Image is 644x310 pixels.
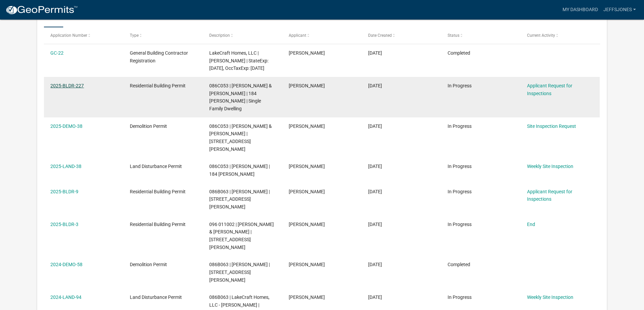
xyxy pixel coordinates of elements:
[209,189,270,210] span: 086B063 | HARRELL JAMES R | 119 SPURGEON DR
[448,50,470,56] span: Completed
[209,83,272,111] span: 086C053 | NAQI ATHAR & GABIJA NARBUTAITE | 184 MAYS RD | Single Family Dwelling
[130,83,186,88] span: Residential Building Permit
[50,123,82,129] a: 2025-DEMO-38
[50,189,78,194] a: 2025-BLDR-9
[527,164,573,169] a: Weekly Site Inspection
[362,27,441,44] datatable-header-cell: Date Created
[368,123,382,129] span: 06/20/2025
[130,222,186,227] span: Residential Building Permit
[50,164,81,169] a: 2025-LAND-38
[368,294,382,300] span: 12/16/2024
[527,123,576,129] a: Site Inspection Request
[601,3,639,16] a: jeffsjones
[209,164,270,177] span: 086C053 | Jeff Jones | 184 MAYS RD
[368,164,382,169] span: 06/02/2025
[448,294,472,300] span: In Progress
[130,262,167,267] span: Demolition Permit
[527,294,573,300] a: Weekly Site Inspection
[50,33,87,38] span: Application Number
[289,189,325,194] span: Jeff Jones
[441,27,520,44] datatable-header-cell: Status
[448,222,472,227] span: In Progress
[368,33,392,38] span: Date Created
[368,189,382,194] span: 01/07/2025
[289,164,325,169] span: Jeff Jones
[50,83,84,88] a: 2025-BLDR-227
[289,83,325,88] span: Jeff Jones
[560,3,601,16] a: My Dashboard
[289,222,325,227] span: Jeff Jones
[448,83,472,88] span: In Progress
[130,123,167,129] span: Demolition Permit
[209,123,272,152] span: 086C053 | NAQI ATHAR & GABIJA NARBUTAITE | 4226 Highborne Dr NE
[50,262,82,267] a: 2024-DEMO-58
[289,123,325,129] span: Jeff Jones
[50,222,78,227] a: 2025-BLDR-3
[203,27,282,44] datatable-header-cell: Description
[130,189,186,194] span: Residential Building Permit
[520,27,600,44] datatable-header-cell: Current Activity
[123,27,203,44] datatable-header-cell: Type
[130,294,182,300] span: Land Disturbance Permit
[289,50,325,56] span: Jeff Jones
[50,294,81,300] a: 2024-LAND-94
[289,262,325,267] span: Jeff Jones
[209,222,274,250] span: 096 011002 | RICHTER SCOTT & KIM | 185 ALEXANDER RD
[289,33,306,38] span: Applicant
[448,164,472,169] span: In Progress
[527,33,555,38] span: Current Activity
[527,189,572,202] a: Applicant Request for Inspections
[448,189,472,194] span: In Progress
[130,50,188,63] span: General Building Contractor Registration
[289,294,325,300] span: Jeff Jones
[209,262,270,283] span: 086B063 | HARRELL JAMES R | 2710 Henderson Mill Rd
[282,27,362,44] datatable-header-cell: Applicant
[209,33,230,38] span: Description
[448,123,472,129] span: In Progress
[368,262,382,267] span: 12/17/2024
[50,50,64,56] a: GC-22
[44,27,123,44] datatable-header-cell: Application Number
[209,50,268,71] span: LakeCraft Homes, LLC | Jeff Jones | StateExp: 06/30/2026, OccTaxExp: 06/30/2026
[130,164,182,169] span: Land Disturbance Permit
[368,50,382,56] span: 07/24/2025
[368,222,382,227] span: 01/07/2025
[130,33,139,38] span: Type
[448,33,459,38] span: Status
[368,83,382,88] span: 07/24/2025
[527,222,535,227] a: End
[527,83,572,96] a: Applicant Request for Inspections
[448,262,470,267] span: Completed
